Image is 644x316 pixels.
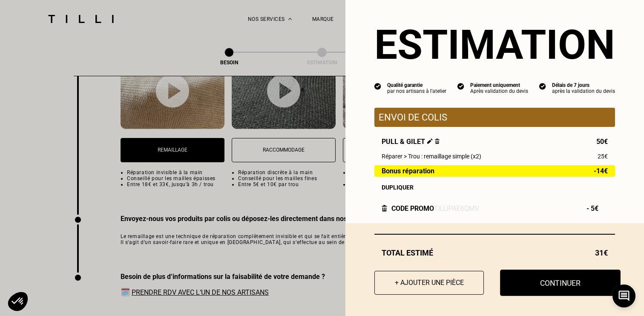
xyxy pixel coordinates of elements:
[387,88,446,94] div: par nos artisans à l'atelier
[382,184,608,191] div: Dupliquer
[374,271,484,295] button: + Ajouter une pièce
[379,112,611,123] p: Envoi de colis
[382,138,440,146] span: Pull & gilet
[470,82,528,88] div: Paiement uniquement
[387,82,446,88] div: Qualité garantie
[598,153,608,160] span: 25€
[594,167,608,175] span: -14€
[391,204,434,213] div: Code promo
[374,248,615,257] div: Total estimé
[457,82,464,90] img: icon list info
[586,204,608,213] span: - 5€
[435,138,440,144] img: Supprimer
[595,248,608,257] span: 31€
[552,88,615,94] div: après la validation du devis
[382,153,481,160] span: Réparer > Trou : remaillage simple (x2)
[596,138,608,146] span: 50€
[500,270,621,296] button: Continuer
[374,82,381,90] img: icon list info
[552,82,615,88] div: Délais de 7 jours
[382,167,434,175] span: Bonus réparation
[427,138,433,144] img: Éditer
[434,204,479,213] div: TILLIpae6qMV
[539,82,546,90] img: icon list info
[374,21,615,69] section: Estimation
[470,88,528,94] div: Après validation du devis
